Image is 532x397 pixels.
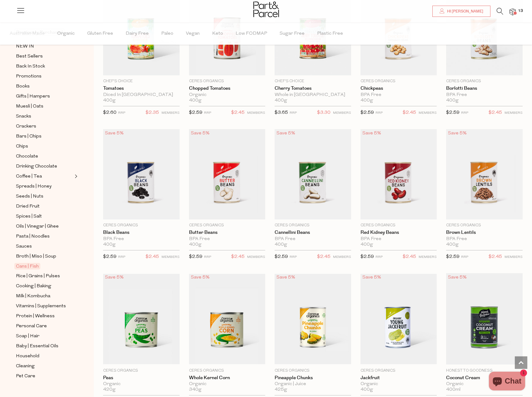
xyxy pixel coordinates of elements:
[16,223,73,230] a: Oils | Vinegar | Ghee
[162,111,180,115] small: MEMBERS
[16,243,32,250] span: Sauces
[275,242,287,248] span: 400g
[360,223,437,228] p: Ceres Organics
[275,98,287,103] span: 400g
[446,375,523,381] a: Coconut Cream
[275,254,288,259] span: $2.59
[360,381,437,387] div: Organic
[360,274,437,364] img: Jackfruit
[16,113,31,120] span: Snacks
[236,23,267,45] span: Low FODMAP
[489,109,502,117] span: $2.45
[16,372,73,380] a: Pet Care
[275,86,351,91] a: Cherry Tomatoes
[16,73,73,80] a: Promotions
[333,255,351,259] small: MEMBERS
[16,83,30,90] span: Books
[403,253,416,261] span: $2.45
[16,93,73,100] a: Gifts | Hampers
[103,223,180,228] p: Ceres Organics
[103,387,116,393] span: 420g
[360,129,383,138] div: Save 5%
[103,98,116,103] span: 400g
[446,273,469,282] div: Save 5%
[16,153,73,160] a: Chocolate
[161,23,173,45] span: Paleo
[16,143,73,150] a: Chips
[16,213,73,220] a: Spices | Salt
[103,274,180,364] img: Peas
[16,253,73,260] a: Broth | Miso | Soup
[360,368,437,374] p: Ceres Organics
[446,86,523,91] a: Borlotti Beans
[446,387,460,393] span: 400ml
[275,375,351,381] a: Pineapple Chunks
[16,362,73,370] a: Cleaning
[16,183,52,190] span: Spreads | Honey
[446,98,459,103] span: 400g
[231,109,245,117] span: $2.45
[419,111,437,115] small: MEMBERS
[360,110,374,115] span: $2.59
[275,387,287,393] span: 425g
[16,253,56,260] span: Broth | Miso | Soup
[16,233,50,240] span: Pasta | Noodles
[360,230,437,235] a: Red Kidney Beans
[103,92,180,98] div: Diced In [GEOGRAPHIC_DATA]
[432,6,490,17] a: Hi [PERSON_NAME]
[16,352,73,360] a: Household
[16,292,73,300] a: Milk | Kombucha
[189,223,266,228] p: Ceres Organics
[103,129,126,138] div: Save 5%
[16,103,43,110] span: Muesli | Oats
[189,129,211,138] div: Save 5%
[333,111,351,115] small: MEMBERS
[446,381,523,387] div: Organic
[360,387,373,393] span: 400g
[103,236,180,242] div: BPA Free
[16,123,36,130] span: Crackers
[487,372,527,392] inbox-online-store-chat: Shopify online store chat
[16,332,73,340] a: Soap | Hair
[16,143,28,150] span: Chips
[16,333,39,340] span: Soap | Hair
[231,253,245,261] span: $2.45
[16,53,73,60] a: Best Sellers
[189,92,266,98] div: Organic
[14,263,40,269] span: Cans | Fish
[253,2,279,17] img: Part&Parcel
[275,368,351,374] p: Ceres Organics
[87,23,113,45] span: Gluten Free
[103,368,180,374] p: Ceres Organics
[189,242,201,248] span: 400g
[16,343,58,350] span: Baby | Essential Oils
[375,111,383,115] small: RRP
[360,98,373,103] span: 400g
[360,242,373,248] span: 400g
[16,323,47,330] span: Personal Care
[146,253,159,261] span: $2.45
[446,78,523,84] p: Ceres Organics
[16,373,35,380] span: Pet Care
[189,230,266,235] a: Butter Beans
[162,255,180,259] small: MEMBERS
[16,203,40,210] span: Dried Fruit
[189,381,266,387] div: Organic
[146,109,159,117] span: $2.35
[360,78,437,84] p: Ceres Organics
[290,111,297,115] small: RRP
[16,363,35,370] span: Cleaning
[16,223,59,230] span: Oils | Vinegar | Ghee
[247,255,265,259] small: MEMBERS
[118,111,125,115] small: RRP
[16,183,73,190] a: Spreads | Honey
[16,163,57,170] span: Drinking Chocolate
[16,263,73,270] a: Cans | Fish
[360,254,374,259] span: $2.59
[461,111,468,115] small: RRP
[16,63,73,70] a: Back In Stock
[189,387,201,393] span: 340g
[103,110,117,115] span: $2.60
[16,342,73,350] a: Baby | Essential Oils
[204,111,211,115] small: RRP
